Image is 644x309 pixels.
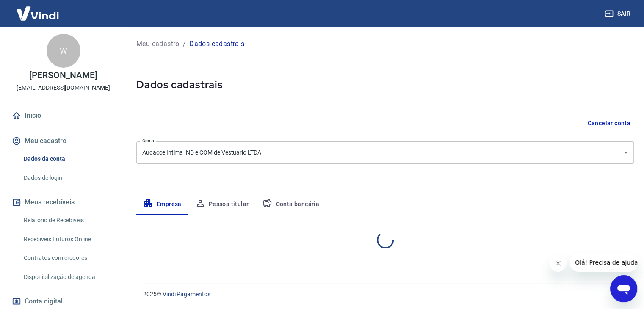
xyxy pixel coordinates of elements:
[5,6,71,13] span: Olá! Precisa de ajuda?
[142,138,154,144] label: Conta
[10,0,65,26] img: Vindi
[10,132,116,150] button: Meu cadastro
[136,39,180,49] a: Meu cadastro
[136,78,634,91] h5: Dados cadastrais
[255,194,326,215] button: Conta bancária
[143,290,624,299] p: 2025 ©
[183,39,186,49] p: /
[188,194,256,215] button: Pessoa titular
[136,141,634,164] div: Audacce Intima IND e COM de Vestuario LTDA
[189,39,244,49] p: Dados cadastrais
[136,194,188,215] button: Empresa
[163,291,210,298] a: Vindi Pagamentos
[570,253,637,272] iframe: Mensagem da empresa
[20,212,116,229] a: Relatório de Recebíveis
[550,255,567,272] iframe: Fechar mensagem
[17,83,110,92] p: [EMAIL_ADDRESS][DOMAIN_NAME]
[10,106,116,125] a: Início
[29,71,97,80] p: [PERSON_NAME]
[20,249,116,267] a: Contratos com credores
[10,193,116,212] button: Meus recebíveis
[603,6,634,22] button: Sair
[20,231,116,248] a: Recebíveis Futuros Online
[25,295,63,307] span: Conta digital
[47,34,80,68] div: W
[20,268,116,286] a: Disponibilização de agenda
[20,169,116,187] a: Dados de login
[20,150,116,168] a: Dados da conta
[584,116,634,131] button: Cancelar conta
[610,275,637,302] iframe: Botão para abrir a janela de mensagens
